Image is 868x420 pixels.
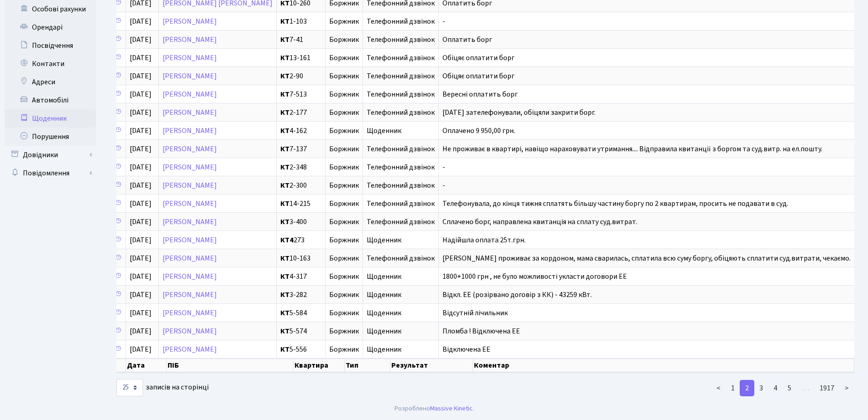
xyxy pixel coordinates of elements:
span: Боржник [329,72,359,80]
a: 5 [782,380,797,396]
a: [PERSON_NAME] [163,126,217,136]
span: Оплачено 9 950,00 грн. [442,126,515,136]
a: [PERSON_NAME] [163,53,217,63]
span: Боржник [329,127,359,134]
span: - [442,162,445,172]
b: КТ [280,290,289,300]
span: Телефонний дзвінок [367,164,435,171]
span: [DATE] [130,308,152,318]
span: [DATE] [130,35,152,45]
a: 1 [726,380,740,396]
span: 1800+1000 грн , не було можливості укласти договори ЕЕ [442,271,627,282]
a: [PERSON_NAME] [163,16,217,26]
span: 2-90 [280,72,321,80]
a: Massive Kinetic [430,404,473,413]
b: КТ [280,253,289,263]
span: Боржник [329,346,359,353]
span: Відключена ЕЕ [442,344,490,354]
b: КТ [280,199,289,209]
span: Телефонний дзвінок [367,54,435,61]
span: [DATE] [130,271,152,282]
span: 273 [280,236,321,244]
span: [DATE] [130,290,152,300]
b: КТ [280,162,289,172]
span: 2-300 [280,182,321,189]
a: [PERSON_NAME] [163,199,217,209]
span: Телефонний дзвінок [367,18,435,25]
span: Боржник [329,200,359,207]
span: 14-215 [280,200,321,207]
a: 1917 [814,380,840,396]
span: Щоденник [367,346,435,353]
span: Телефонний дзвінок [367,109,435,116]
b: КТ [280,16,289,26]
span: [DATE] [130,326,152,336]
a: [PERSON_NAME] [163,180,217,190]
b: КТ [280,308,289,318]
a: [PERSON_NAME] [163,89,217,99]
span: 5-584 [280,309,321,317]
span: Боржник [329,109,359,116]
span: 4-317 [280,273,321,280]
label: записів на сторінці [116,379,209,396]
span: Щоденник [367,309,435,317]
span: Боржник [329,273,359,280]
span: 2-348 [280,164,321,171]
span: [DATE] [130,162,152,172]
span: Телефонний дзвінок [367,182,435,189]
span: 4-162 [280,127,321,134]
b: КТ [280,53,289,63]
span: 7-137 [280,145,321,153]
span: [DATE] [130,16,152,26]
a: < [711,380,726,396]
span: [DATE] [130,235,152,245]
a: Орендарі [5,18,96,36]
span: Щоденник [367,273,435,280]
span: Відсутній лічильник [442,308,508,318]
a: [PERSON_NAME] [163,290,217,300]
span: Боржник [329,54,359,61]
span: Боржник [329,18,359,25]
a: [PERSON_NAME] [163,253,217,263]
span: Телефонний дзвінок [367,200,435,207]
a: Довідники [5,146,96,164]
a: > [839,380,854,396]
a: [PERSON_NAME] [163,162,217,172]
span: 5-574 [280,328,321,335]
span: Боржник [329,291,359,298]
span: Надійшла оплата 25т.грн. [442,235,526,245]
span: - [442,180,445,190]
span: 7-41 [280,36,321,43]
a: Посвідчення [5,36,96,55]
span: [DATE] [130,71,152,81]
span: 5-556 [280,346,321,353]
th: Коментар [473,359,854,372]
span: Відкл. ЕЕ (розірвано договір з КК) - 43259 кВт. [442,290,592,300]
a: [PERSON_NAME] [163,71,217,81]
a: [PERSON_NAME] [163,308,217,318]
span: Щоденник [367,236,435,244]
span: Боржник [329,309,359,317]
span: [DATE] [130,108,152,118]
span: 2-177 [280,109,321,116]
a: [PERSON_NAME] [163,271,217,282]
b: КТ [280,326,289,336]
a: Щоденник [5,109,96,128]
span: Оплатить борг [442,35,492,45]
span: Телефонний дзвінок [367,72,435,80]
a: 4 [768,380,783,396]
span: Телефонний дзвінок [367,218,435,225]
span: [DATE] [130,144,152,154]
th: Дата [126,359,167,372]
span: [DATE] [130,199,152,209]
b: КТ [280,344,289,354]
span: Боржник [329,255,359,262]
th: Квартира [294,359,345,372]
a: 3 [754,380,768,396]
a: [PERSON_NAME] [163,326,217,336]
span: Боржник [329,328,359,335]
b: КТ [280,108,289,118]
a: [PERSON_NAME] [163,35,217,45]
span: [DATE] [130,344,152,354]
span: Боржник [329,182,359,189]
